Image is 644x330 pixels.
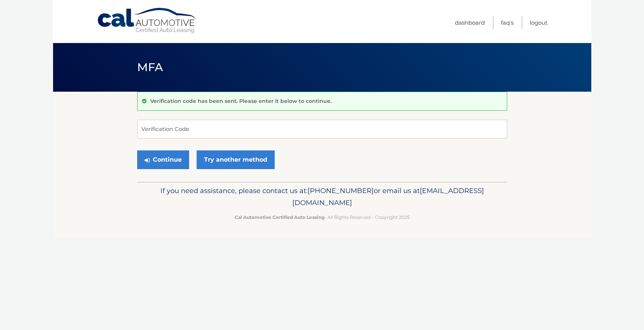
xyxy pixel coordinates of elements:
a: FAQ's [501,16,514,29]
a: Cal Automotive [97,7,198,34]
p: If you need assistance, please contact us at: or email us at [142,185,502,209]
button: Continue [137,150,189,169]
input: Verification Code [137,120,507,138]
p: Verification code has been sent. Please enter it below to continue. [150,98,332,104]
a: Try another method [197,150,275,169]
span: MFA [137,60,163,74]
span: [EMAIL_ADDRESS][DOMAIN_NAME] [292,186,484,207]
a: Logout [530,16,548,29]
strong: Cal Automotive Certified Auto Leasing [235,214,324,220]
a: Dashboard [455,16,485,29]
p: - All Rights Reserved - Copyright 2025 [142,213,502,221]
span: [PHONE_NUMBER] [308,186,374,195]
